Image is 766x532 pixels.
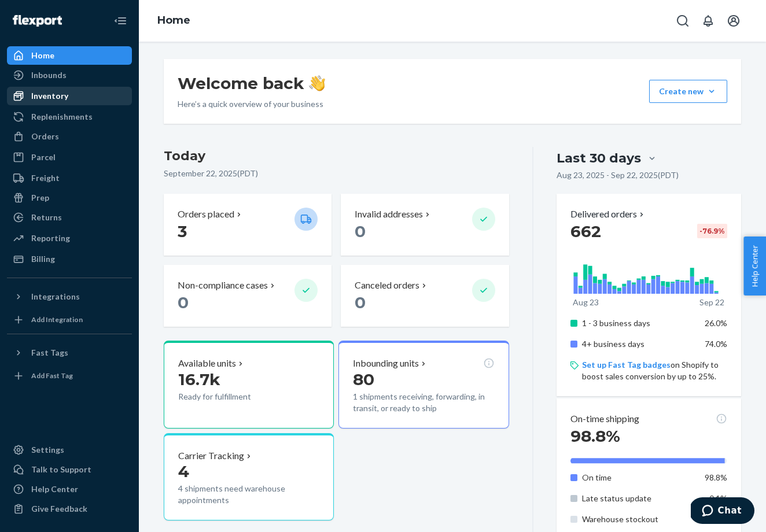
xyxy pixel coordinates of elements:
[13,15,62,27] img: Flexport logo
[31,172,60,184] div: Freight
[7,189,132,207] a: Prep
[341,265,509,327] button: Canceled orders 0
[178,357,236,370] p: Available units
[7,127,132,146] a: Orders
[582,338,696,350] p: 4+ business days
[309,75,325,91] img: hand-wave emoji
[31,212,62,223] div: Returns
[7,287,132,306] button: Integrations
[7,500,132,518] button: Give Feedback
[355,221,366,241] span: 0
[31,253,55,265] div: Billing
[7,148,132,167] a: Parcel
[31,291,80,302] div: Integrations
[31,50,54,61] div: Home
[355,293,366,312] span: 0
[697,9,720,32] button: Open notifications
[705,472,727,482] span: 98.8%
[148,4,200,38] ol: breadcrumbs
[582,472,696,483] p: On time
[178,370,220,389] span: 16.7k
[178,461,189,481] span: 4
[31,315,83,324] div: Add Integration
[178,391,285,402] p: Ready for fulfillment
[7,208,132,227] a: Returns
[31,371,73,380] div: Add Fast Tag
[705,318,727,328] span: 26.0%
[7,87,132,105] a: Inventory
[570,426,620,446] span: 98.8%
[7,367,132,385] a: Add Fast Tag
[7,229,132,247] a: Reporting
[722,9,745,32] button: Open account menu
[7,108,132,126] a: Replenishments
[31,232,70,244] div: Reporting
[671,9,694,32] button: Open Search Box
[341,194,509,256] button: Invalid addresses 0
[164,433,334,521] button: Carrier Tracking44 shipments need warehouse appointments
[699,297,724,308] p: Sep 22
[582,317,696,329] p: 1 - 3 business days
[178,73,325,94] h1: Welcome back
[164,168,509,179] p: September 22, 2025 ( PDT )
[7,480,132,498] a: Help Center
[178,449,244,463] p: Carrier Tracking
[7,311,132,329] a: Add Integration
[31,483,78,495] div: Help Center
[31,152,56,163] div: Parcel
[31,464,91,475] div: Talk to Support
[178,208,234,221] p: Orders placed
[7,169,132,187] a: Freight
[31,69,67,81] div: Inbounds
[7,441,132,459] a: Settings
[31,444,64,456] div: Settings
[570,412,639,426] p: On-time shipping
[697,224,727,238] div: -76.9 %
[649,80,727,103] button: Create new
[31,131,59,142] div: Orders
[164,341,334,428] button: Available units16.7kReady for fulfillment
[355,279,419,292] p: Canceled orders
[353,357,419,370] p: Inbounding units
[353,391,494,414] p: 1 shipments receiving, forwarding, in transit, or ready to ship
[7,250,132,268] a: Billing
[164,265,332,327] button: Non-compliance cases 0
[31,503,87,515] div: Give Feedback
[109,9,132,32] button: Close Navigation
[31,111,93,123] div: Replenishments
[7,46,132,65] a: Home
[691,497,754,526] iframe: Opens a widget where you can chat to one of our agents
[7,66,132,84] a: Inbounds
[31,192,49,204] div: Prep
[705,339,727,349] span: 74.0%
[157,14,190,27] a: Home
[582,360,671,370] a: Set up Fast Tag badges
[557,169,679,181] p: Aug 23, 2025 - Sep 22, 2025 ( PDT )
[743,237,766,295] button: Help Center
[557,149,641,167] div: Last 30 days
[164,147,509,165] h3: Today
[7,460,132,479] button: Talk to Support
[709,493,727,503] span: 0.1%
[582,513,696,525] p: Warehouse stockout
[570,221,601,241] span: 662
[178,221,187,241] span: 3
[353,370,374,389] span: 80
[178,279,268,292] p: Non-compliance cases
[570,208,646,221] button: Delivered orders
[573,297,599,308] p: Aug 23
[178,293,189,312] span: 0
[178,483,319,506] p: 4 shipments need warehouse appointments
[338,341,509,428] button: Inbounding units801 shipments receiving, forwarding, in transit, or ready to ship
[164,194,332,256] button: Orders placed 3
[582,493,696,504] p: Late status update
[355,208,423,221] p: Invalid addresses
[7,343,132,362] button: Fast Tags
[178,98,325,110] p: Here’s a quick overview of your business
[31,347,68,359] div: Fast Tags
[582,359,727,382] p: on Shopify to boost sales conversion by up to 25%.
[31,90,68,102] div: Inventory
